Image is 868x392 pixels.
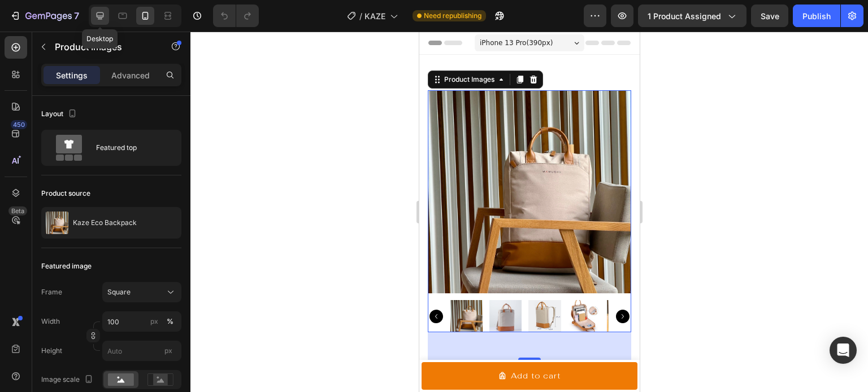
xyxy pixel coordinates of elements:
[11,120,27,129] div: 450
[163,315,177,328] button: px
[5,5,84,27] button: 7
[41,261,92,271] div: Featured image
[213,5,259,27] div: Undo/Redo
[802,10,831,22] div: Publish
[102,311,181,332] input: px%
[74,9,79,23] p: 7
[147,315,161,328] button: %
[419,32,640,392] iframe: Design area
[648,10,721,22] span: 1 product assigned
[761,11,779,21] span: Save
[41,346,62,356] label: Height
[424,11,481,21] span: Need republishing
[73,219,137,227] p: Kaze Eco Backpack
[41,287,62,297] label: Frame
[102,282,181,302] button: Square
[41,188,90,199] div: Product source
[41,316,60,327] label: Width
[150,316,158,327] div: px
[55,40,151,54] p: Product Images
[8,206,27,215] div: Beta
[102,341,181,361] input: px
[364,10,385,22] span: KAZE
[359,10,362,22] span: /
[751,5,788,27] button: Save
[56,69,88,81] p: Settings
[41,372,96,387] div: Image scale
[167,316,173,327] div: %
[830,337,857,364] div: Open Intercom Messenger
[638,5,747,27] button: 1 product assigned
[96,135,165,161] div: Featured top
[164,346,172,355] span: px
[41,107,79,122] div: Layout
[793,5,840,27] button: Publish
[111,69,150,81] p: Advanced
[107,287,131,297] span: Square
[46,212,68,234] img: product feature img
